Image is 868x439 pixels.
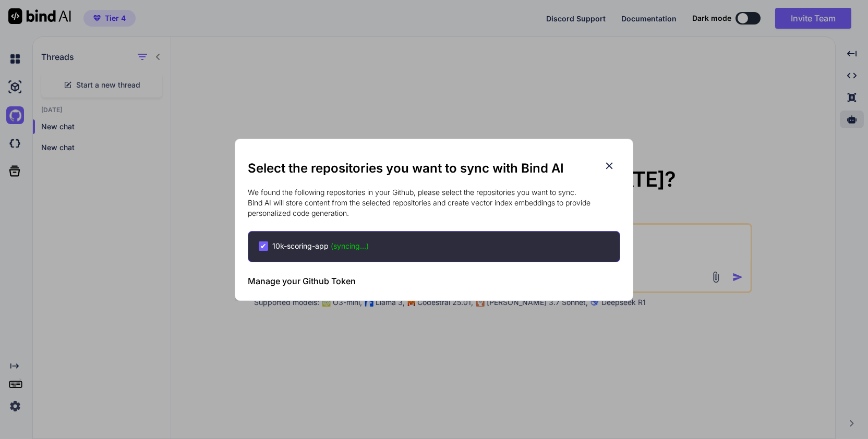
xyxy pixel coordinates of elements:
[331,241,369,250] span: (syncing...)
[272,241,369,251] span: 10k-scoring-app
[260,241,267,251] span: ✔
[248,160,620,177] h2: Select the repositories you want to sync with Bind AI
[248,187,620,218] p: We found the following repositories in your Github, please select the repositories you want to sy...
[248,275,356,287] h3: Manage your Github Token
